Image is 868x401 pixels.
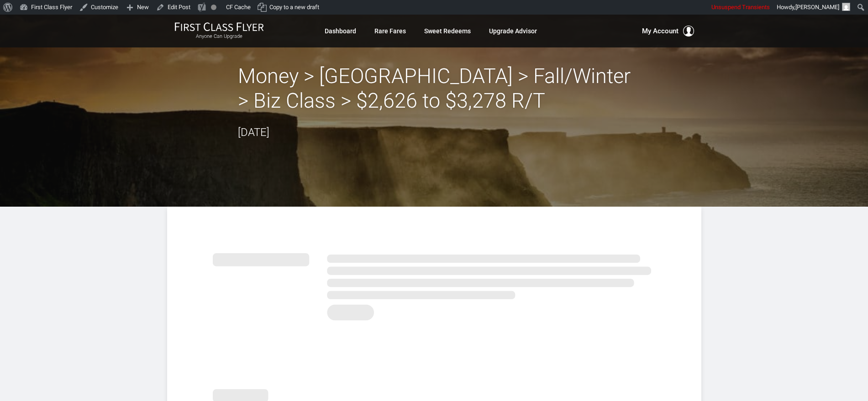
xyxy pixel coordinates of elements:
a: Dashboard [325,23,356,39]
time: [DATE] [238,126,269,139]
a: Upgrade Advisor [489,23,537,39]
a: Rare Fares [374,23,406,39]
small: Anyone Can Upgrade [174,33,264,40]
span: My Account [642,26,679,36]
span: [PERSON_NAME] [795,4,839,10]
a: First Class FlyerAnyone Can Upgrade [174,22,264,40]
a: Sweet Redeems [424,23,471,39]
button: My Account [642,26,694,36]
img: summary.svg [213,243,656,326]
img: First Class Flyer [174,22,264,31]
span: Unsuspend Transients [711,4,770,10]
h2: Money > [GEOGRAPHIC_DATA] > Fall/Winter > Biz Class > $2,626 to $3,278 R/T [238,64,631,113]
